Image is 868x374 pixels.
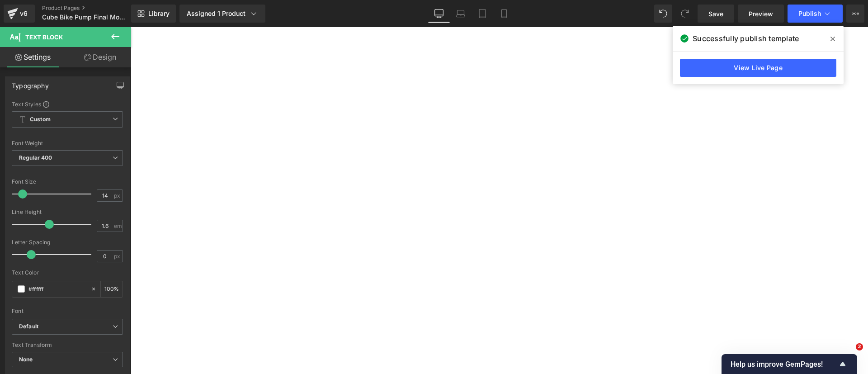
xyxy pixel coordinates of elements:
[19,356,33,363] b: None
[654,5,672,23] button: Undo
[837,343,859,365] iframe: Intercom live chat
[12,179,123,185] div: Font Size
[856,343,863,350] span: 2
[12,77,49,90] div: Typography
[114,193,122,199] span: px
[4,5,35,23] a: v6
[798,10,821,17] span: Publish
[18,8,29,19] div: v6
[12,239,123,246] div: Letter Spacing
[12,270,123,276] div: Text Color
[12,100,123,108] div: Text Styles
[493,5,515,23] a: Mobile
[131,5,176,23] a: New Library
[731,360,837,369] span: Help us improve GemPages!
[101,281,123,297] div: %
[12,140,123,147] div: Font Weight
[676,5,694,23] button: Redo
[19,323,38,331] i: Default
[12,209,123,215] div: Line Height
[472,5,493,23] a: Tablet
[187,9,258,18] div: Assigned 1 Product
[693,33,799,44] span: Successfully publish template
[738,5,784,23] a: Preview
[788,5,843,23] button: Publish
[25,33,63,41] span: Text Block
[12,342,123,348] div: Text Transform
[708,9,723,19] span: Save
[42,14,129,21] span: Cube Bike Pump Final Models
[67,47,133,67] a: Design
[42,5,146,12] a: Product Pages
[749,9,773,19] span: Preview
[28,284,86,294] input: Color
[30,116,51,123] b: Custom
[846,5,864,23] button: More
[450,5,472,23] a: Laptop
[12,308,123,314] div: Font
[731,359,848,369] button: Show survey - Help us improve GemPages!
[428,5,450,23] a: Desktop
[148,9,170,18] span: Library
[114,223,122,229] span: em
[19,154,52,161] b: Regular 400
[114,253,122,259] span: px
[680,59,836,77] a: View Live Page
